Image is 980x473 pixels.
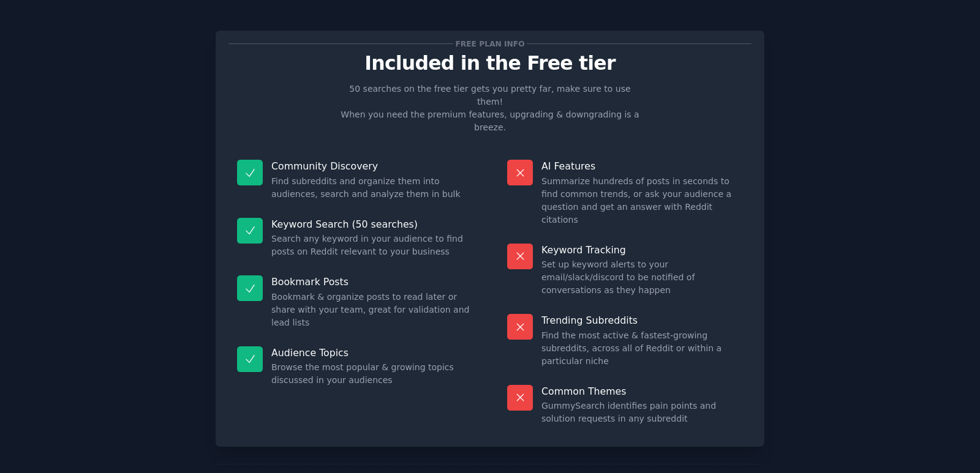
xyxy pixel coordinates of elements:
[271,175,473,201] dd: Find subreddits and organize them into audiences, search and analyze them in bulk
[271,160,473,173] p: Community Discovery
[541,314,743,327] p: Trending Subreddits
[336,83,644,134] p: 50 searches on the free tier gets you pretty far, make sure to use them! When you need the premiu...
[271,233,473,258] dd: Search any keyword in your audience to find posts on Reddit relevant to your business
[541,400,743,425] dd: GummySearch identifies pain points and solution requests in any subreddit
[541,175,743,226] dd: Summarize hundreds of posts in seconds to find common trends, or ask your audience a question and...
[271,361,473,387] dd: Browse the most popular & growing topics discussed in your audiences
[271,275,473,288] p: Bookmark Posts
[453,37,527,50] span: Free plan info
[271,218,473,231] p: Keyword Search (50 searches)
[541,160,743,173] p: AI Features
[228,53,752,74] p: Included in the Free tier
[541,244,743,256] p: Keyword Tracking
[541,329,743,368] dd: Find the most active & fastest-growing subreddits, across all of Reddit or within a particular niche
[541,258,743,297] dd: Set up keyword alerts to your email/slack/discord to be notified of conversations as they happen
[541,385,743,398] p: Common Themes
[271,291,473,329] dd: Bookmark & organize posts to read later or share with your team, great for validation and lead lists
[271,346,473,359] p: Audience Topics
